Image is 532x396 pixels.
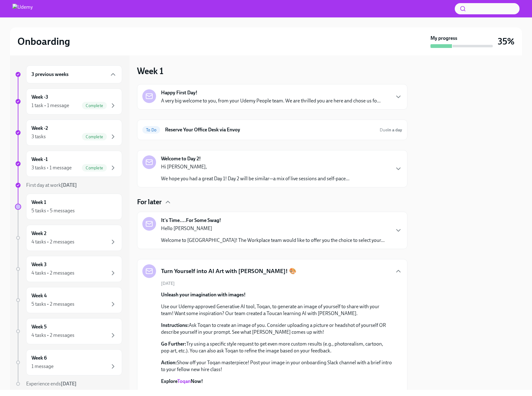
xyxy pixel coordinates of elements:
p: Hi [PERSON_NAME], [161,163,349,170]
h3: Week 1 [137,65,164,77]
span: Experience ends [26,381,77,387]
span: First day at work [26,182,77,188]
h2: Onboarding [17,35,70,48]
span: Due [380,127,402,133]
span: [DATE] [161,280,175,286]
h6: Week 4 [31,292,47,299]
div: For later [137,197,407,207]
strong: [DATE] [61,182,77,188]
strong: Action: [161,360,177,365]
h6: Week -3 [31,94,48,101]
strong: in a day [387,127,402,133]
span: Complete [82,166,107,170]
p: A very big welcome to you, from your Udemy People team. We are thrilled you are here and chose us... [161,97,381,104]
h6: Reserve Your Office Desk via Envoy [165,126,375,133]
h6: Week 1 [31,199,46,206]
span: To Do [142,128,160,132]
h6: Week 6 [31,355,47,361]
strong: [DATE] [61,381,77,387]
strong: Explore Now! [161,378,203,384]
a: To DoReserve Your Office Desk via EnvoyDuein a day [142,125,402,135]
div: 4 tasks • 2 messages [31,270,74,276]
div: 5 tasks • 2 messages [31,301,74,308]
div: 3 previous weeks [26,65,122,83]
p: Welcome to [GEOGRAPHIC_DATA]! The Workplace team would like to offer you the choice to select you... [161,237,385,244]
img: Udemy [12,4,33,14]
strong: Unleash your imagination with images! [161,292,246,298]
div: 4 tasks • 2 messages [31,238,74,245]
div: 5 tasks • 5 messages [31,207,75,214]
p: Try using a specific style request to get even more custom results (e.g., photorealism, cartoon, ... [161,341,392,354]
div: 1 task • 1 message [31,102,69,109]
p: Use our Udemy-approved Generative AI tool, Toqan, to generate an image of yourself to share with ... [161,303,392,317]
h5: Turn Yourself into AI Art with [PERSON_NAME]! 🎨 [161,267,297,275]
h6: Week 3 [31,261,47,268]
strong: It's Time....For Some Swag! [161,217,221,224]
a: Toqan [177,378,191,384]
a: Week 45 tasks • 2 messages [15,287,122,313]
h6: Week 2 [31,230,46,237]
a: Week 24 tasks • 2 messages [15,225,122,251]
h3: 35% [498,36,515,47]
a: Week -13 tasks • 1 messageComplete [15,151,122,177]
h6: Week 5 [31,323,47,330]
strong: Happy First Day! [161,89,197,96]
strong: My progress [430,35,457,42]
a: Week 61 message [15,349,122,375]
p: We hope you had a great Day 1! Day 2 will be similar—a mix of live sessions and self-pace... [161,175,349,182]
a: Week -31 task • 1 messageComplete [15,88,122,115]
a: Week 54 tasks • 2 messages [15,318,122,344]
h6: Week -2 [31,125,48,132]
span: Complete [82,134,107,139]
strong: Welcome to Day 2! [161,155,201,162]
a: Week 34 tasks • 2 messages [15,256,122,282]
h6: Week -1 [31,156,48,163]
span: Complete [82,103,107,108]
h6: 3 previous weeks [31,71,69,78]
p: Ask Toqan to create an image of you. Consider uploading a picture or headshot of yourself OR desc... [161,322,392,336]
strong: Instructions: [161,322,189,328]
span: August 30th, 2025 13:00 [380,127,402,133]
div: 3 tasks • 1 message [31,164,72,171]
a: Week -23 tasksComplete [15,120,122,146]
p: Show off your Toqan masterpiece! Post your image in your onboarding Slack channel with a brief in... [161,359,392,373]
div: 3 tasks [31,133,46,140]
a: First day at work[DATE] [15,182,122,189]
div: 4 tasks • 2 messages [31,332,74,339]
strong: Go Further: [161,341,186,347]
a: Week 15 tasks • 5 messages [15,194,122,220]
p: Hello [PERSON_NAME] [161,225,385,232]
h4: For later [137,197,162,207]
div: 1 message [31,363,54,370]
